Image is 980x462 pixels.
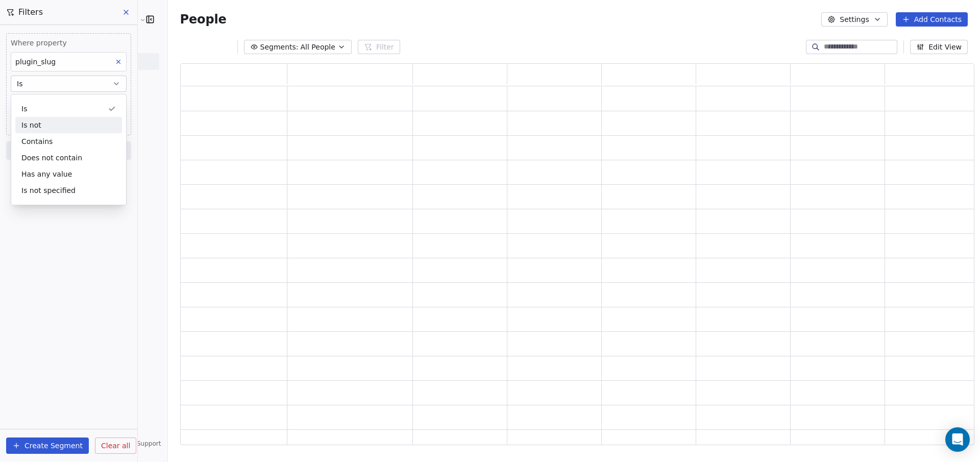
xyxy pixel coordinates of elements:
[821,12,887,27] button: Settings
[15,182,122,199] div: Is not specified
[945,427,970,452] div: Open Intercom Messenger
[15,150,122,166] div: Does not contain
[180,12,227,27] span: People
[104,440,161,448] a: Help & Support
[358,40,400,54] button: Filter
[896,12,968,27] button: Add Contacts
[260,42,299,53] span: Segments:
[15,117,122,133] div: Is not
[114,440,161,448] span: Help & Support
[15,166,122,182] div: Has any value
[910,40,968,54] button: Edit View
[15,133,122,150] div: Contains
[301,42,335,53] span: All People
[15,101,122,117] div: Is
[181,86,979,446] div: grid
[11,101,126,199] div: Suggestions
